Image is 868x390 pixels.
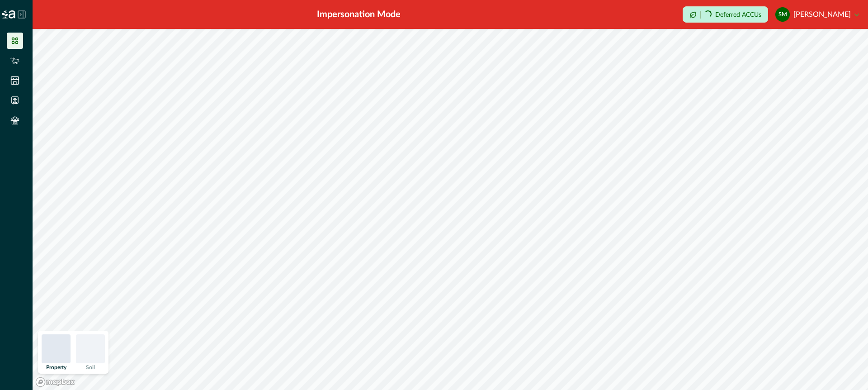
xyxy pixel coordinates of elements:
button: Steve Le Moenic[PERSON_NAME] [775,4,859,25]
p: Property [46,365,66,370]
p: Soil [86,365,95,370]
p: Deferred ACCUs [715,11,761,18]
a: Mapbox logo [35,377,75,387]
img: Logo [2,10,15,19]
canvas: Map [33,29,868,390]
div: Impersonation Mode [317,8,401,21]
